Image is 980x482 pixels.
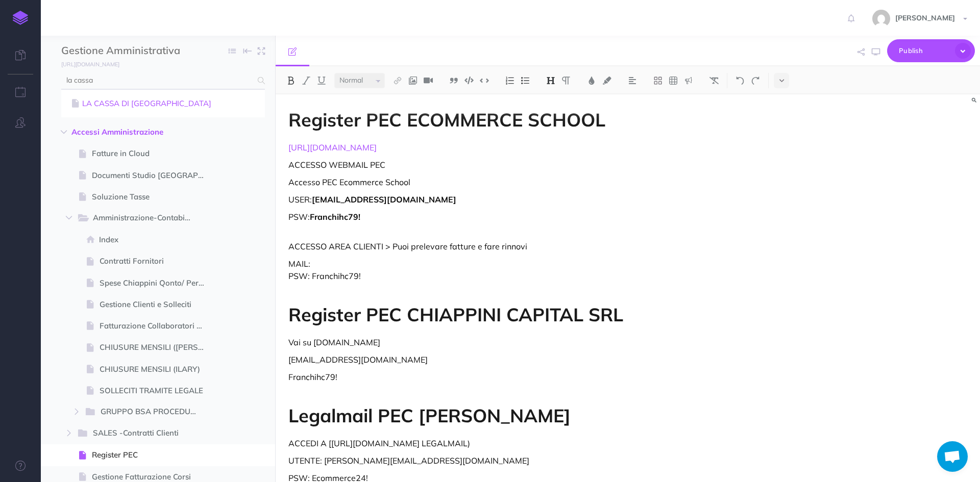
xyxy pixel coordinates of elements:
[310,212,360,222] strong: Franchihc79!
[899,43,950,59] span: Publish
[587,77,596,85] img: Text color button
[288,336,756,348] p: Vai su [DOMAIN_NAME]
[61,61,119,68] small: [URL][DOMAIN_NAME]
[937,441,968,472] a: Aprire la chat
[286,77,296,85] img: Bold button
[424,77,433,85] img: Add video button
[61,43,181,59] input: Documentation Name
[288,176,756,188] p: Accesso PEC Ecommerce School
[288,211,756,235] p: PSW:
[505,77,514,85] img: Ordered list button
[872,10,890,28] img: 773ddf364f97774a49de44848d81cdba.jpg
[92,191,214,203] span: Soluzione Tasse
[288,193,756,206] p: USER:
[288,404,571,427] strong: Legalmail PEC [PERSON_NAME]
[288,258,756,282] p: MAIL: PSW: Franchihc79!
[751,77,760,85] img: Redo
[93,212,200,225] span: Amministrazione-Contabilità
[99,234,214,246] span: Index
[288,108,605,131] strong: Register PEC ECOMMERCE SCHOOL
[449,77,458,85] img: Blockquote button
[302,77,311,85] img: Italic button
[288,353,756,366] p: [EMAIL_ADDRESS][DOMAIN_NAME]
[317,77,326,85] img: Underline button
[100,277,214,289] span: Spese Chiappini Qonto/ Personali
[602,77,611,85] img: Text background color button
[480,77,489,84] img: Inline code button
[71,126,201,138] span: Accessi Amministrazione
[312,194,456,205] strong: [EMAIL_ADDRESS][DOMAIN_NAME]
[41,59,130,69] a: [URL][DOMAIN_NAME]
[546,77,555,85] img: Headings dropdown button
[100,341,214,353] span: CHIUSURE MENSILI ([PERSON_NAME])
[408,77,418,85] img: Add image button
[288,371,756,383] p: Franchihc79!
[61,71,252,90] input: Search
[69,97,257,110] a: LA CASSA DI [GEOGRAPHIC_DATA]
[887,39,975,62] button: Publish
[288,240,756,252] p: ACCESSO AREA CLIENTI > Puoi prelevare fatture e fare rinnovi
[100,363,214,375] span: CHIUSURE MENSILI (ILARY)
[464,77,474,84] img: Code block button
[890,13,960,22] span: [PERSON_NAME]
[736,77,745,85] img: Undo
[92,147,214,160] span: Fatture in Cloud
[288,142,377,153] a: [URL][DOMAIN_NAME]
[393,77,402,85] img: Link button
[13,11,28,25] img: logo-mark.svg
[288,303,623,326] strong: Register PEC CHIAPPINI CAPITAL SRL
[521,77,530,85] img: Unordered list button
[100,298,214,311] span: Gestione Clienti e Solleciti
[100,255,214,267] span: Contratti Fornitori
[669,77,678,85] img: Create table button
[288,159,756,171] p: ACCESSO WEBMAIL PEC
[100,385,214,397] span: SOLLECITI TRAMITE LEGALE
[100,320,214,332] span: Fatturazione Collaboratori ECS
[628,77,637,85] img: Alignment dropdown menu button
[288,454,756,467] p: UTENTE: [PERSON_NAME][EMAIL_ADDRESS][DOMAIN_NAME]
[288,437,756,449] p: ACCEDI A [[URL][DOMAIN_NAME] LEGALMAIL)
[92,449,214,461] span: Register PEC
[93,427,199,440] span: SALES -Contratti Clienti
[561,77,571,85] img: Paragraph button
[684,77,693,85] img: Callout dropdown menu button
[92,169,214,182] span: Documenti Studio [GEOGRAPHIC_DATA]
[709,77,719,85] img: Clear styles button
[101,405,205,419] span: GRUPPO BSA PROCEDURA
